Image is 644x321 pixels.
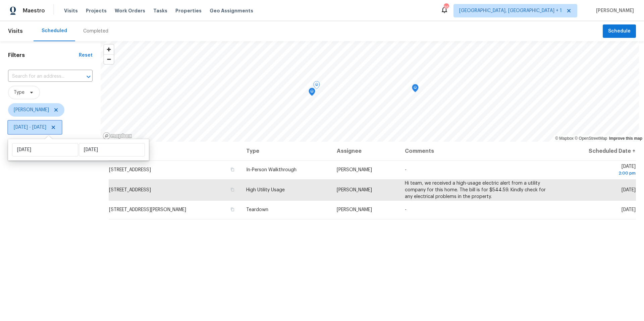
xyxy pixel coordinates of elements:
a: Improve this map [609,136,642,141]
th: Address [109,142,241,160]
span: [DATE] [563,164,636,177]
th: Assignee [331,142,399,160]
button: Copy Address [229,206,235,212]
div: Map marker [412,84,419,94]
div: 36 [444,4,448,11]
button: Open [84,72,93,81]
span: [PERSON_NAME] [337,207,372,212]
span: [DATE] [622,188,636,192]
button: Zoom in [104,45,114,54]
span: [GEOGRAPHIC_DATA], [GEOGRAPHIC_DATA] + 1 [459,7,562,14]
span: [DATE] [622,207,636,212]
div: Reset [79,52,93,59]
div: Map marker [313,81,320,91]
input: Start date [12,143,78,156]
span: [PERSON_NAME] [14,107,49,113]
span: - [405,207,407,212]
div: Map marker [309,88,315,98]
a: Mapbox homepage [103,132,132,140]
th: Type [241,142,331,160]
span: [STREET_ADDRESS] [109,168,151,172]
a: OpenStreetMap [575,136,607,141]
h1: Filters [8,52,79,59]
span: Work Orders [115,7,145,14]
input: Search for an address... [8,71,74,82]
button: Zoom out [104,54,114,64]
button: Schedule [603,24,636,38]
span: Hi team, we received a high-usage electric alert from a utility company for this home. The bill i... [405,181,546,199]
button: Copy Address [229,187,235,193]
span: Type [14,89,24,96]
button: Copy Address [229,167,235,173]
canvas: Map [101,41,639,142]
span: [PERSON_NAME] [337,188,372,192]
span: Maestro [23,7,45,14]
span: Tasks [153,8,167,13]
span: Visits [8,24,23,39]
span: Properties [175,7,202,14]
span: [DATE] - [DATE] [14,124,46,131]
span: Visits [64,7,78,14]
th: Scheduled Date ↑ [558,142,636,160]
span: Schedule [608,27,631,36]
span: [STREET_ADDRESS] [109,188,151,192]
a: Mapbox [555,136,574,141]
span: Teardown [246,207,268,212]
span: Zoom out [104,55,114,64]
span: Projects [86,7,107,14]
span: [PERSON_NAME] [593,7,634,14]
span: [PERSON_NAME] [337,168,372,172]
div: 2:00 pm [563,170,636,177]
div: Scheduled [42,27,67,34]
div: Completed [83,28,108,35]
span: High Utility Usage [246,188,285,192]
input: End date [79,143,145,156]
span: - [405,168,407,172]
span: In-Person Walkthrough [246,168,297,172]
th: Comments [399,142,558,160]
span: [STREET_ADDRESS][PERSON_NAME] [109,207,186,212]
span: Geo Assignments [210,7,253,14]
